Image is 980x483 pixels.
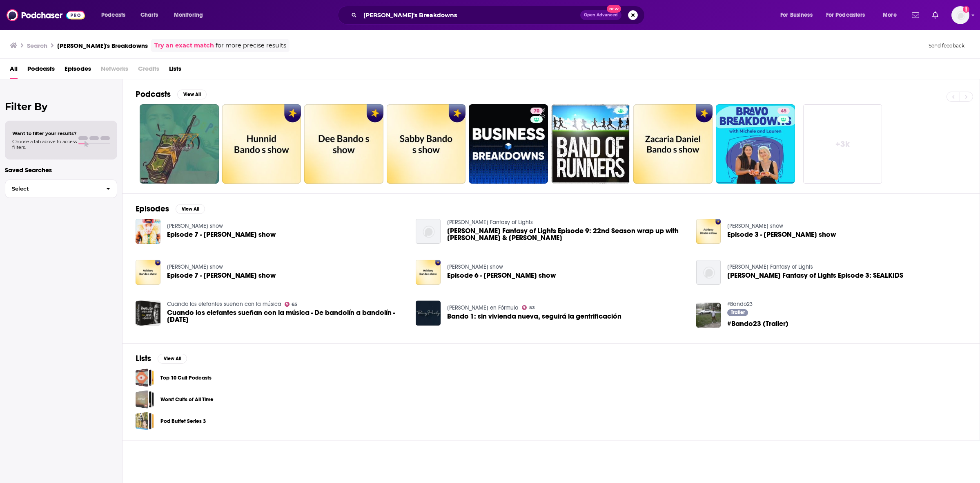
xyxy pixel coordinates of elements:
a: yung bando's show [167,222,223,229]
span: Logged in as hjones [951,6,969,24]
a: Try an exact match [154,41,214,50]
span: Episodes [65,62,91,79]
button: Select [5,180,117,198]
p: Saved Searches [5,166,117,174]
button: open menu [877,9,907,22]
a: Worst Cults of All Time [136,390,154,409]
span: For Podcasters [826,9,865,21]
a: Charts [135,9,163,22]
span: More [883,9,897,21]
a: Episode 7 - yung bando's show [167,231,276,238]
a: 45 [777,108,790,114]
h2: Episodes [136,204,169,214]
button: open menu [775,9,823,22]
a: Bando 1: sin vivienda nueva, seguirá la gentrificación [416,301,441,326]
span: Podcasts [101,9,125,21]
img: Episode 6 - Ashleey Bando's show [416,260,441,285]
span: [PERSON_NAME] Fantasy of Lights Episode 9: 22nd Season wrap up with [PERSON_NAME] & [PERSON_NAME] [447,227,686,241]
span: Cuando los elefantes sueñan con la música - De bandolín a bandolín - [DATE] [167,309,406,323]
a: Pod Buffet Series 3 [136,412,154,430]
a: Butch Bando's Fantasy of Lights Episode 9: 22nd Season wrap up with Dante & Jamie Bando [447,227,686,241]
button: open menu [821,9,877,22]
span: Monitoring [174,9,203,21]
a: Eduardo Ruiz-Healy en Fórmula [447,304,519,311]
span: Episode 7 - [PERSON_NAME] show [167,231,276,238]
a: Show notifications dropdown [929,8,942,22]
button: open menu [168,9,214,22]
a: Top 10 Cult Podcasts [160,373,212,382]
h2: Lists [136,353,151,364]
a: Podcasts [27,62,55,79]
a: Butch Bando’s Fantasy of Lights [447,219,533,226]
a: Episode 3 - Ashleey Bando's show [727,231,836,238]
a: Pod Buffet Series 3 [160,417,206,426]
a: Bando 1: sin vivienda nueva, seguirá la gentrificación [447,313,621,320]
span: Open Advanced [584,13,618,17]
a: 65 [285,302,298,307]
span: Credits [138,62,159,79]
span: Want to filter your results? [12,130,77,136]
button: View All [158,354,187,364]
button: Show profile menu [951,6,969,24]
span: Episode 6 - [PERSON_NAME] show [447,272,556,279]
a: Butch Bando’s Fantasy of Lights [727,263,813,270]
img: Podchaser - Follow, Share and Rate Podcasts [7,7,85,23]
span: Episode 7 - [PERSON_NAME] show [167,272,276,279]
img: #Bando23 (Trailer) [696,303,721,328]
span: Choose a tab above to access filters. [12,139,77,150]
a: +3k [803,104,882,184]
a: Ashleey Bando's show [447,263,503,270]
span: New [607,5,621,13]
button: View All [177,90,207,99]
h2: Filter By [5,101,117,112]
img: Butch Bando’s Fantasy of Lights Episode 3: SEALKIDS [696,260,721,285]
img: Cuando los elefantes sueñan con la música - De bandolín a bandolín - 10/06/24 [136,301,160,326]
h3: [PERSON_NAME]'s Breakdowns [57,42,148,49]
button: open menu [96,9,136,22]
span: For Business [780,9,813,21]
a: 45 [716,104,795,184]
img: Episode 7 - yung bando's show [136,219,160,244]
img: Episode 7 - Ashleey Bando's show [136,260,160,285]
a: Ashleey Bando's show [727,222,783,229]
a: Worst Cults of All Time [160,395,214,404]
span: [PERSON_NAME] Fantasy of Lights Episode 3: SEALKIDS [727,272,903,279]
input: Search podcasts, credits, & more... [360,9,580,22]
span: 70 [534,107,539,115]
a: Cuando los elefantes sueñan con la música - De bandolín a bandolín - 10/06/24 [167,309,406,323]
a: Top 10 Cult Podcasts [136,368,154,387]
img: Episode 3 - Ashleey Bando's show [696,219,721,244]
span: Trailer [731,310,745,315]
button: Open AdvancedNew [580,10,621,20]
a: Lists [169,62,181,79]
a: #Bando23 (Trailer) [727,320,788,327]
a: Ashleey Bando's show [167,263,223,270]
img: User Profile [951,6,969,24]
a: PodcastsView All [136,89,207,99]
img: Butch Bando's Fantasy of Lights Episode 9: 22nd Season wrap up with Dante & Jamie Bando [416,219,441,244]
a: 53 [522,305,535,310]
a: Episode 7 - Ashleey Bando's show [167,272,276,279]
span: 53 [529,306,535,310]
span: Episode 3 - [PERSON_NAME] show [727,231,836,238]
span: Charts [140,9,158,21]
h3: Search [27,42,47,49]
button: View All [176,204,205,214]
a: ListsView All [136,353,187,364]
a: Cuando los elefantes sueñan con la música [167,301,281,308]
span: for more precise results [216,41,286,50]
a: All [10,62,18,79]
